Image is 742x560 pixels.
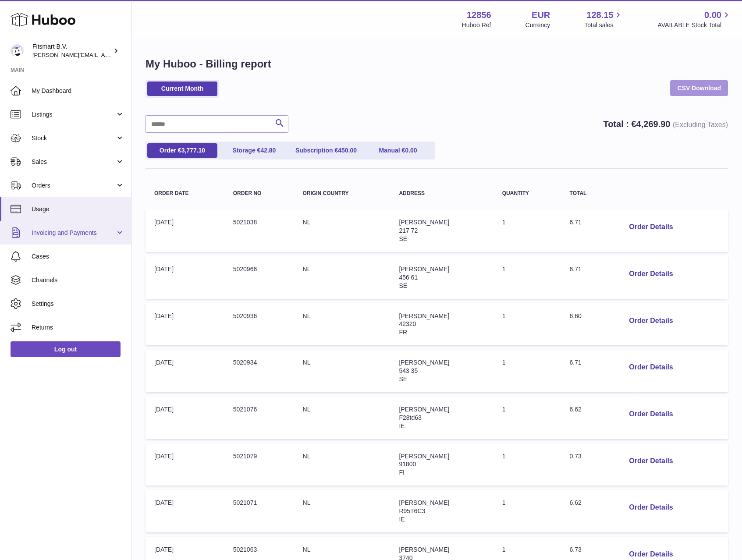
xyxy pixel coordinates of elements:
[570,359,582,366] span: 6.71
[11,341,121,357] a: Log out
[224,303,294,346] td: 5020936
[219,143,289,158] a: Storage €42.80
[224,397,294,439] td: 5021076
[399,282,407,289] span: SE
[291,143,361,158] a: Subscription €450.00
[399,461,416,468] span: 91800
[399,235,407,242] span: SE
[622,265,680,283] button: Order Details
[224,209,294,252] td: 5021038
[338,147,357,154] span: 450.00
[224,443,294,486] td: 5021079
[146,303,224,346] td: [DATE]
[493,182,561,205] th: Quantity
[32,134,115,142] span: Stock
[399,312,449,319] span: [PERSON_NAME]
[32,43,111,59] div: Fitsmart B.V.
[146,209,224,252] td: [DATE]
[561,182,614,205] th: Total
[570,499,582,506] span: 6.62
[493,490,561,532] td: 1
[704,9,721,21] span: 0.00
[673,121,728,128] span: (Excluding Taxes)
[622,499,680,517] button: Order Details
[32,87,124,95] span: My Dashboard
[493,303,561,346] td: 1
[493,256,561,299] td: 1
[224,490,294,532] td: 5021071
[294,303,391,346] td: NL
[32,276,124,284] span: Channels
[399,546,449,553] span: [PERSON_NAME]
[294,182,391,205] th: Origin Country
[657,21,731,29] span: AVAILABLE Stock Total
[570,406,582,413] span: 6.62
[525,21,550,29] div: Currency
[622,358,680,376] button: Order Details
[462,21,491,29] div: Huboo Ref
[399,329,407,336] span: FR
[363,143,433,158] a: Manual €0.00
[146,490,224,532] td: [DATE]
[32,300,124,308] span: Settings
[570,266,582,273] span: 6.71
[399,359,449,366] span: [PERSON_NAME]
[399,367,418,374] span: 543 35
[32,110,115,119] span: Listings
[570,312,582,319] span: 6.60
[399,274,418,281] span: 456 61
[32,323,124,332] span: Returns
[493,443,561,486] td: 1
[181,147,206,154] span: 3,777.10
[399,414,421,421] span: F28td63
[622,452,680,470] button: Order Details
[32,158,115,166] span: Sales
[32,181,115,190] span: Orders
[584,9,623,29] a: 128.15 Total sales
[32,51,176,58] span: [PERSON_NAME][EMAIL_ADDRESS][DOMAIN_NAME]
[399,516,405,523] span: IE
[294,397,391,439] td: NL
[570,219,582,226] span: 6.71
[603,119,728,129] strong: Total : €
[399,227,418,234] span: 217 72
[147,143,217,158] a: Order €3,777.10
[32,229,115,237] span: Invoicing and Payments
[294,350,391,392] td: NL
[657,9,731,29] a: 0.00 AVAILABLE Stock Total
[146,182,224,205] th: Order Date
[467,9,491,21] strong: 12856
[146,350,224,392] td: [DATE]
[399,422,405,429] span: IE
[622,218,680,236] button: Order Details
[32,252,124,261] span: Cases
[390,182,493,205] th: Address
[399,453,449,460] span: [PERSON_NAME]
[399,507,425,514] span: R95T6C3
[636,119,671,129] span: 4,269.90
[493,209,561,252] td: 1
[294,443,391,486] td: NL
[399,376,407,383] span: SE
[493,397,561,439] td: 1
[399,406,449,413] span: [PERSON_NAME]
[493,350,561,392] td: 1
[399,266,449,273] span: [PERSON_NAME]
[146,57,728,71] h1: My Huboo - Billing report
[294,490,391,532] td: NL
[399,499,449,506] span: [PERSON_NAME]
[146,256,224,299] td: [DATE]
[670,80,728,96] a: CSV Download
[146,443,224,486] td: [DATE]
[570,453,582,460] span: 0.73
[405,147,417,154] span: 0.00
[146,397,224,439] td: [DATE]
[260,147,276,154] span: 42.80
[399,320,416,327] span: 42320
[586,9,613,21] span: 128.15
[622,312,680,330] button: Order Details
[584,21,623,29] span: Total sales
[570,546,582,553] span: 6.73
[622,405,680,423] button: Order Details
[11,44,24,57] img: jonathan@leaderoo.com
